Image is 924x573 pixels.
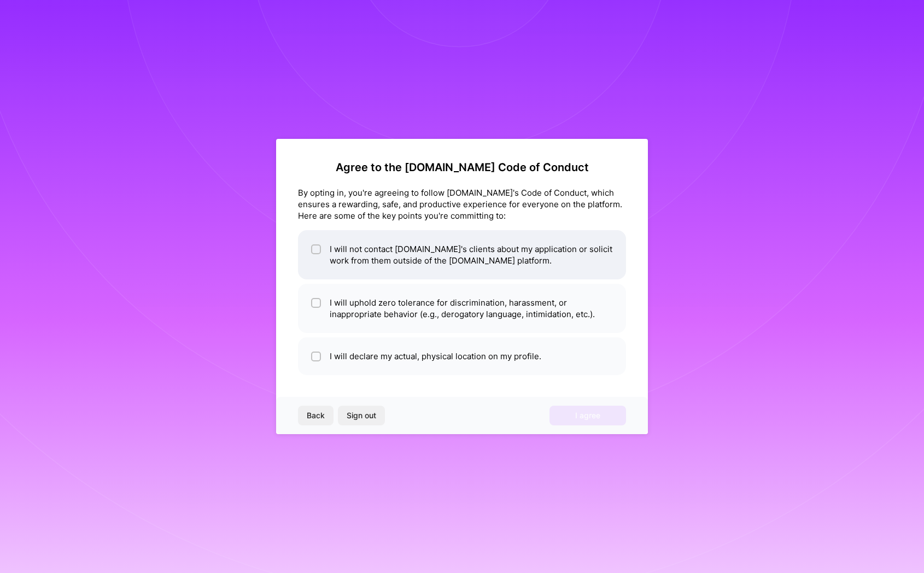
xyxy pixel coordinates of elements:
h2: Agree to the [DOMAIN_NAME] Code of Conduct [298,161,626,174]
li: I will declare my actual, physical location on my profile. [298,337,626,375]
span: Sign out [347,410,376,421]
button: Sign out [338,406,385,425]
div: By opting in, you're agreeing to follow [DOMAIN_NAME]'s Code of Conduct, which ensures a rewardin... [298,187,626,221]
li: I will not contact [DOMAIN_NAME]'s clients about my application or solicit work from them outside... [298,230,626,279]
button: Back [298,406,334,425]
li: I will uphold zero tolerance for discrimination, harassment, or inappropriate behavior (e.g., der... [298,284,626,333]
span: Back [307,410,325,421]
